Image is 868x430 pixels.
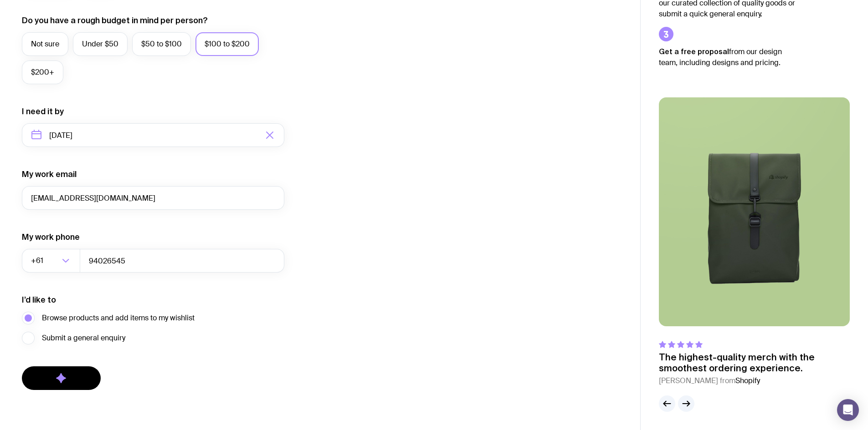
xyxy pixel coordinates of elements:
[45,249,59,273] input: Search for option
[42,313,195,324] span: Browse products and add items to my wishlist
[659,375,850,386] cite: [PERSON_NAME] from
[22,249,80,273] div: Search for option
[22,61,63,84] label: $200+
[659,47,729,56] strong: Get a free proposal
[22,15,208,26] label: Do you have a rough budget in mind per person?
[42,333,125,344] span: Submit a general enquiry
[73,32,128,56] label: Under $50
[735,376,760,385] span: Shopify
[80,249,284,273] input: 0400123456
[22,186,284,210] input: you@email.com
[659,46,796,68] p: from our design team, including designs and pricing.
[132,32,191,56] label: $50 to $100
[659,352,850,374] p: The highest-quality merch with the smoothest ordering experience.
[31,249,45,273] span: +61
[22,169,77,180] label: My work email
[195,32,259,56] label: $100 to $200
[22,32,68,56] label: Not sure
[22,294,56,305] label: I’d like to
[22,123,284,147] input: Select a target date
[22,232,80,243] label: My work phone
[837,399,859,421] div: Open Intercom Messenger
[22,106,64,117] label: I need it by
